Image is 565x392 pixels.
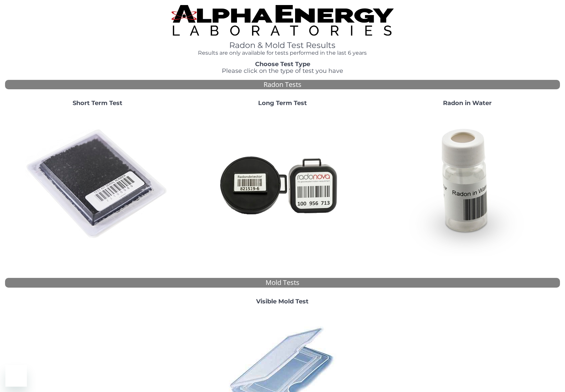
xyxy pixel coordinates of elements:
div: Mold Tests [5,278,560,288]
strong: Short Term Test [73,99,122,107]
strong: Visible Mold Test [256,298,309,305]
strong: Choose Test Type [255,60,310,68]
span: Please click on the type of test you have [222,67,343,75]
iframe: Button to launch messaging window [5,365,27,387]
img: ShortTerm.jpg [25,112,170,256]
h4: Results are only available for tests performed in the last 6 years [171,50,393,56]
h1: Radon & Mold Test Results [171,41,393,50]
div: Radon Tests [5,80,560,90]
img: Radtrak2vsRadtrak3.jpg [210,112,355,256]
img: RadoninWater.jpg [395,112,540,256]
strong: Radon in Water [443,99,492,107]
strong: Long Term Test [258,99,307,107]
img: TightCrop.jpg [171,5,393,36]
